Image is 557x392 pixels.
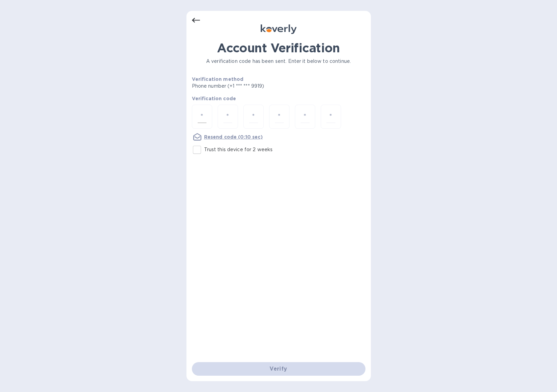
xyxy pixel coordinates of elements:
[204,134,263,140] u: Resend code (0:10 sec)
[192,95,365,102] p: Verification code
[204,146,273,153] p: Trust this device for 2 weeks
[192,83,316,90] p: Phone number (+1 *** *** 9919)
[192,76,244,82] b: Verification method
[192,41,365,55] h1: Account Verification
[192,58,365,65] p: A verification code has been sent. Enter it below to continue.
